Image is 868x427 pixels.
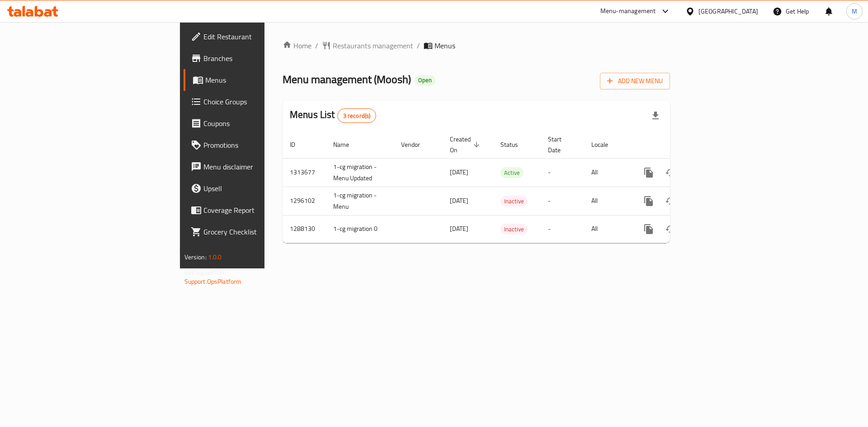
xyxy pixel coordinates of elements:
[290,108,376,123] h2: Menus List
[184,156,325,178] a: Menu disclaimer
[638,218,660,240] button: more
[283,69,411,89] span: Menu management ( Moosh )
[184,178,325,199] a: Upsell
[698,6,758,16] div: [GEOGRAPHIC_DATA]
[322,40,413,51] a: Restaurants management
[415,76,435,84] span: Open
[600,73,670,89] button: Add New Menu
[500,168,524,178] span: Active
[541,215,584,243] td: -
[333,40,413,51] span: Restaurants management
[660,162,681,183] button: Change Status
[283,131,732,243] table: enhanced table
[184,47,325,69] a: Branches
[450,166,468,178] span: [DATE]
[591,139,620,150] span: Locale
[638,162,660,183] button: more
[337,108,377,123] div: Total records count
[184,267,226,278] span: Get support on:
[184,276,242,287] a: Support.OpsPlatform
[326,215,394,243] td: 1-cg migration 0
[326,158,394,187] td: 1-cg migration - Menu Updated
[208,251,222,263] span: 1.0.0
[184,91,325,113] a: Choice Groups
[500,139,530,150] span: Status
[600,6,656,17] div: Menu-management
[333,139,361,150] span: Name
[548,134,573,155] span: Start Date
[203,96,318,107] span: Choice Groups
[184,199,325,221] a: Coverage Report
[203,205,318,216] span: Coverage Report
[500,196,528,206] span: Inactive
[638,190,660,212] button: more
[203,140,318,150] span: Promotions
[660,190,681,212] button: Change Status
[184,113,325,134] a: Coupons
[450,134,482,155] span: Created On
[584,187,631,215] td: All
[203,183,318,194] span: Upsell
[415,75,435,86] div: Open
[338,112,376,120] span: 3 record(s)
[584,158,631,187] td: All
[852,6,857,16] span: M
[450,223,468,235] span: [DATE]
[645,105,666,127] div: Export file
[184,221,325,243] a: Grocery Checklist
[184,134,325,156] a: Promotions
[500,224,528,235] span: Inactive
[500,224,528,235] div: Inactive
[283,40,670,51] nav: breadcrumb
[203,53,318,64] span: Branches
[203,31,318,42] span: Edit Restaurant
[541,187,584,215] td: -
[203,161,318,172] span: Menu disclaimer
[326,187,394,215] td: 1-cg migration - Menu
[417,40,420,51] li: /
[584,215,631,243] td: All
[434,40,455,51] span: Menus
[401,139,432,150] span: Vendor
[205,75,318,85] span: Menus
[450,195,468,206] span: [DATE]
[184,69,325,91] a: Menus
[500,196,528,206] div: Inactive
[290,139,307,150] span: ID
[541,158,584,187] td: -
[631,131,732,159] th: Actions
[203,118,318,129] span: Coupons
[660,218,681,240] button: Change Status
[184,26,325,47] a: Edit Restaurant
[607,75,663,87] span: Add New Menu
[203,226,318,237] span: Grocery Checklist
[184,251,207,263] span: Version:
